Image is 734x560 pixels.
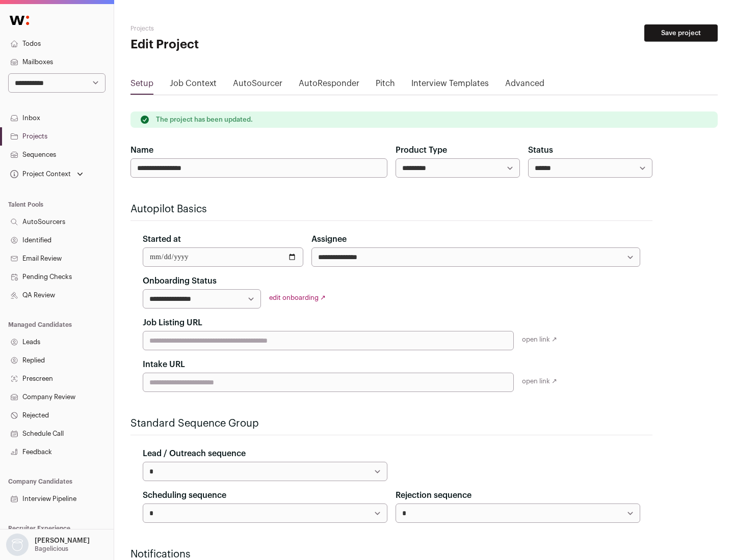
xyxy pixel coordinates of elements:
button: Save project [644,24,718,42]
a: Advanced [505,77,544,94]
label: Lead / Outreach sequence [143,447,246,460]
button: Open dropdown [8,167,85,181]
label: Scheduling sequence [143,489,226,501]
label: Name [130,144,153,156]
label: Product Type [396,144,447,156]
h2: Standard Sequence Group [130,416,652,431]
h1: Edit Project [130,37,326,53]
p: The project has been updated. [156,116,253,124]
label: Job Listing URL [143,317,202,329]
a: Interview Templates [411,77,489,94]
h2: Autopilot Basics [130,202,652,216]
label: Rejection sequence [396,489,471,501]
img: Wellfound [4,10,35,31]
a: AutoResponder [299,77,359,94]
img: nopic.png [6,534,29,556]
label: Status [528,144,553,156]
p: [PERSON_NAME] [35,537,90,545]
label: Onboarding Status [143,275,217,287]
a: Job Context [170,77,217,94]
label: Started at [143,233,181,245]
label: Intake URL [143,358,185,371]
div: Project Context [8,170,71,178]
button: Open dropdown [4,534,92,556]
a: AutoSourcer [233,77,282,94]
label: Assignee [311,233,347,245]
h2: Projects [130,24,326,33]
a: Pitch [376,77,395,94]
a: Setup [130,77,153,94]
a: edit onboarding ↗ [269,294,326,301]
p: Bagelicious [35,545,68,553]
